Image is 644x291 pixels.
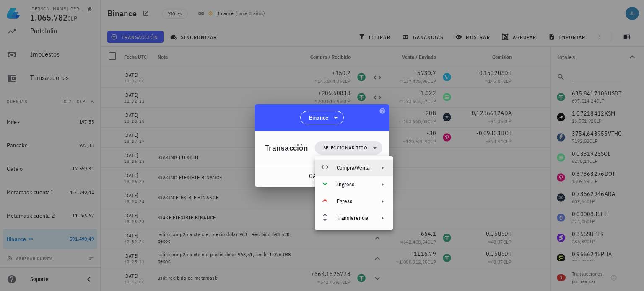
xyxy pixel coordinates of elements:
span: Seleccionar tipo [323,144,367,152]
div: Egreso [337,198,369,205]
span: cancelar [309,172,340,180]
div: Compra/Venta [337,165,369,171]
div: Ingreso [337,181,369,188]
div: Compra/Venta [315,160,393,176]
span: Binance [309,113,329,122]
div: Transferencia [337,215,369,221]
button: cancelar [305,168,343,183]
div: Ingreso [315,176,393,193]
div: Egreso [315,193,393,210]
div: Transacción [265,141,308,155]
div: Transferencia [315,210,393,227]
